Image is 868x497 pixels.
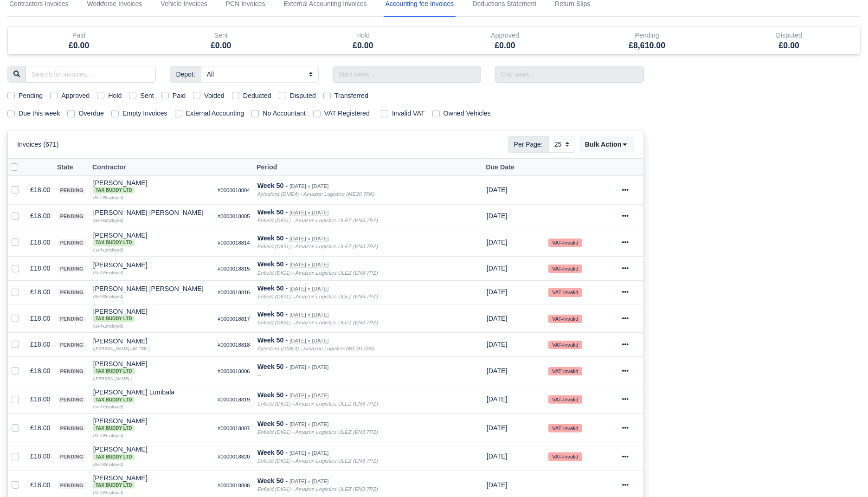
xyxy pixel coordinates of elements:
td: £18.00 [26,176,54,205]
div: [PERSON_NAME] [93,232,211,246]
strong: Week 50 - [257,391,288,399]
small: ([PERSON_NAME] LIMITED ) [93,346,150,351]
span: Tax Buddy Ltd [93,397,135,403]
label: External Accounting [186,108,244,119]
input: Start week... [333,66,481,83]
span: Tax Buddy Ltd [93,425,135,432]
small: (Self-Employed) [93,324,123,329]
span: pending [58,425,86,432]
i: Enfield (DIG1) - Amazon Logistics ULEZ (EN3 7PZ) [257,429,378,435]
div: Pending [583,30,711,41]
small: [DATE] » [DATE] [289,364,328,370]
div: [PERSON_NAME] [93,262,211,268]
i: -- [257,372,261,378]
strong: Week 50 - [257,336,288,344]
div: [PERSON_NAME] Tax Buddy Ltd [93,361,211,374]
span: Tax Buddy Ltd [93,368,135,374]
strong: Week 50 - [257,234,288,242]
small: VAT-Invalid [548,341,582,349]
label: Overdue [78,108,104,119]
td: £18.00 [26,304,54,333]
td: £18.00 [26,333,54,356]
th: Period [254,159,483,176]
span: pending [58,187,86,194]
td: £18.00 [26,257,54,280]
span: Tax Buddy Ltd [93,454,135,460]
small: #0000018806 [218,368,250,374]
small: (Self-Employed) [93,491,123,495]
small: #0000018808 [218,483,250,488]
div: [PERSON_NAME] [PERSON_NAME] [93,285,211,292]
td: £18.00 [26,228,54,257]
div: [PERSON_NAME] Tax Buddy Ltd [93,418,211,432]
small: [DATE] » [DATE] [289,210,328,216]
h5: £8,610.00 [583,41,711,51]
span: 9 months ago [487,367,508,374]
div: Disputed [718,26,860,54]
small: #0000018819 [218,397,250,402]
small: #0000018818 [218,342,250,348]
label: Deducted [243,90,271,101]
span: 9 months ago [487,212,508,219]
strong: Week 50 - [257,420,288,427]
label: Sent [140,90,154,101]
small: #0000018815 [218,266,250,271]
small: (Self-Employed) [93,271,123,275]
button: Bulk Action [579,136,634,152]
input: End week... [495,66,643,83]
th: Due Date [483,159,545,176]
div: [PERSON_NAME] [93,361,211,374]
h5: £0.00 [157,41,285,51]
small: VAT-Invalid [548,239,582,247]
span: pending [58,265,86,272]
div: Sent [157,30,285,41]
div: Approved [434,26,576,54]
small: [DATE] » [DATE] [289,312,328,318]
label: Paid [173,90,186,101]
i: Enfield (DIG1) - Amazon Logistics ULEZ (EN3 7PZ) [257,218,378,223]
iframe: Chat Widget [822,452,868,497]
span: 9 months ago [487,395,508,403]
td: £18.00 [26,413,54,442]
span: pending [58,289,86,296]
small: VAT-Invalid [548,424,582,432]
div: [PERSON_NAME] [93,475,211,489]
small: [DATE] » [DATE] [289,478,328,484]
small: (Self-Employed) [93,218,123,223]
td: £18.00 [26,356,54,385]
small: VAT-Invalid [548,395,582,404]
i: Enfield (DIG1) - Amazon Logistics ULEZ (EN3 7PZ) [257,401,378,407]
small: [DATE] » [DATE] [289,183,328,189]
small: #0000018814 [218,240,250,245]
th: Contractor [90,159,214,176]
span: Tax Buddy Ltd [93,239,135,246]
span: 9 months ago [487,424,508,432]
small: VAT-Invalid [548,367,582,375]
strong: Week 50 - [257,310,288,318]
td: £18.00 [26,204,54,228]
td: £18.00 [26,385,54,414]
small: (Self-Employed) [93,433,123,438]
small: #0000018816 [218,290,250,295]
small: [DATE] » [DATE] [289,236,328,242]
small: VAT-Invalid [548,315,582,323]
span: pending [58,453,86,460]
label: Approved [61,90,90,101]
i: Enfield (DIG1) - Amazon Logistics ULEZ (EN3 7PZ) [257,294,378,299]
div: Disputed [725,30,853,41]
strong: Week 50 - [257,182,288,189]
small: [DATE] » [DATE] [289,421,328,427]
small: [DATE] » [DATE] [289,262,328,268]
span: Tax Buddy Ltd [93,482,135,489]
small: [DATE] » [DATE] [289,450,328,456]
label: Pending [19,90,43,101]
div: [PERSON_NAME] [PERSON_NAME] [93,209,211,216]
span: 9 months ago [487,315,508,322]
small: VAT-Invalid [548,452,582,461]
label: VAT Registered [324,108,370,119]
h6: Invoices (671) [17,141,58,148]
